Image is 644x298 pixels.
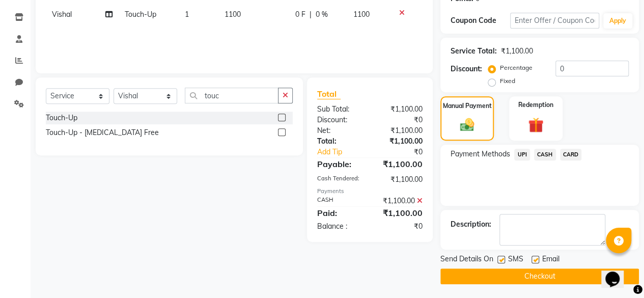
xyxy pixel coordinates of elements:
span: Touch-Up [125,10,156,19]
input: Enter Offer / Coupon Code [510,13,599,29]
div: Total: [310,136,370,147]
div: Discount: [451,64,482,74]
div: Sub Total: [310,104,370,115]
span: 1 [185,10,189,19]
div: ₹1,100.00 [370,174,430,185]
div: ₹1,100.00 [370,158,430,170]
div: ₹1,100.00 [370,136,430,147]
img: _cash.svg [456,117,479,133]
span: CASH [534,149,556,160]
label: Redemption [518,100,553,110]
div: ₹1,100.00 [370,207,430,219]
div: Touch-Up - [MEDICAL_DATA] Free [46,127,159,138]
button: Checkout [440,268,639,284]
span: Vishal [52,10,72,19]
div: Net: [310,125,370,136]
div: ₹0 [380,147,430,157]
span: 1100 [353,10,370,19]
span: 1100 [225,10,241,19]
span: UPI [514,149,530,160]
div: Cash Tendered: [310,174,370,185]
span: Total [317,89,341,99]
label: Fixed [500,76,515,86]
div: Discount: [310,115,370,125]
div: CASH [310,196,370,206]
div: ₹1,100.00 [370,104,430,115]
span: Payment Methods [451,149,510,159]
span: | [310,9,312,20]
div: Payments [317,187,423,196]
span: Send Details On [440,254,493,266]
div: ₹1,100.00 [501,46,533,57]
span: Email [542,254,559,266]
button: Apply [603,13,632,29]
label: Manual Payment [443,101,492,111]
span: 0 F [295,9,305,20]
div: ₹0 [370,221,430,232]
div: ₹1,100.00 [370,125,430,136]
a: Add Tip [310,147,380,157]
label: Percentage [500,63,533,72]
div: Touch-Up [46,113,77,123]
div: Description: [451,219,491,230]
span: SMS [508,254,523,266]
span: 0 % [316,9,328,20]
div: Coupon Code [451,15,510,26]
div: ₹1,100.00 [370,196,430,206]
div: Paid: [310,207,370,219]
div: Balance : [310,221,370,232]
span: CARD [560,149,582,160]
img: _gift.svg [523,116,548,134]
div: Payable: [310,158,370,170]
input: Search or Scan [185,88,278,103]
iframe: chat widget [601,257,634,288]
div: ₹0 [370,115,430,125]
div: Service Total: [451,46,497,57]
